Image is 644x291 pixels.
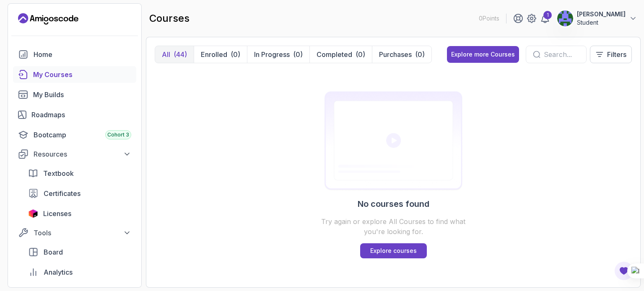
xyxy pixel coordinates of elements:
a: Landing page [18,12,78,26]
p: In Progress [254,49,290,59]
p: Student [577,18,626,27]
span: Certificates [44,188,80,198]
span: Board [44,247,63,257]
a: builds [13,86,136,103]
p: Explore courses [370,247,417,255]
button: Explore more Courses [447,46,519,63]
img: Certificates empty-state [313,91,474,191]
div: (44) [174,49,187,59]
p: 0 Points [479,14,499,23]
button: Completed(0) [309,46,372,63]
div: Bootcamp [34,130,131,140]
a: roadmaps [13,106,136,123]
div: Roadmaps [31,110,131,120]
p: Enrolled [201,49,227,59]
a: home [13,46,136,63]
div: Tools [34,228,131,238]
a: textbook [23,165,136,182]
span: Analytics [44,267,73,277]
button: Tools [13,225,136,240]
p: [PERSON_NAME] [577,10,626,18]
button: Resources [13,147,136,162]
p: Completed [317,49,352,59]
span: Licenses [43,209,71,219]
button: Filters [590,46,632,63]
p: Purchases [379,49,412,59]
a: analytics [23,264,136,281]
span: Cohort 3 [107,131,129,138]
span: Textbook [43,168,74,178]
input: Search... [544,49,579,59]
a: bootcamp [13,126,136,143]
div: My Courses [33,70,131,80]
a: board [23,244,136,260]
div: Explore more Courses [451,50,515,59]
button: user profile image[PERSON_NAME]Student [557,10,637,27]
a: courses [13,66,136,83]
button: All(44) [155,46,194,63]
button: In Progress(0) [247,46,309,63]
div: Resources [34,149,131,159]
a: licenses [23,205,136,222]
img: user profile image [557,10,573,26]
a: Explore courses [360,243,427,258]
div: (0) [231,49,240,59]
p: All [162,49,170,59]
h2: courses [149,12,190,25]
div: (0) [293,49,303,59]
p: Filters [607,49,626,59]
a: certificates [23,185,136,202]
div: 1 [543,11,552,19]
div: Home [34,49,131,59]
h2: No courses found [358,198,429,210]
button: Open Feedback Button [614,261,634,281]
img: jetbrains icon [28,209,38,218]
div: (0) [356,49,365,59]
a: 1 [540,13,550,23]
button: Purchases(0) [372,46,431,63]
div: (0) [415,49,425,59]
button: Enrolled(0) [194,46,247,63]
p: Try again or explore All Courses to find what you're looking for. [313,216,474,237]
div: My Builds [33,90,131,100]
